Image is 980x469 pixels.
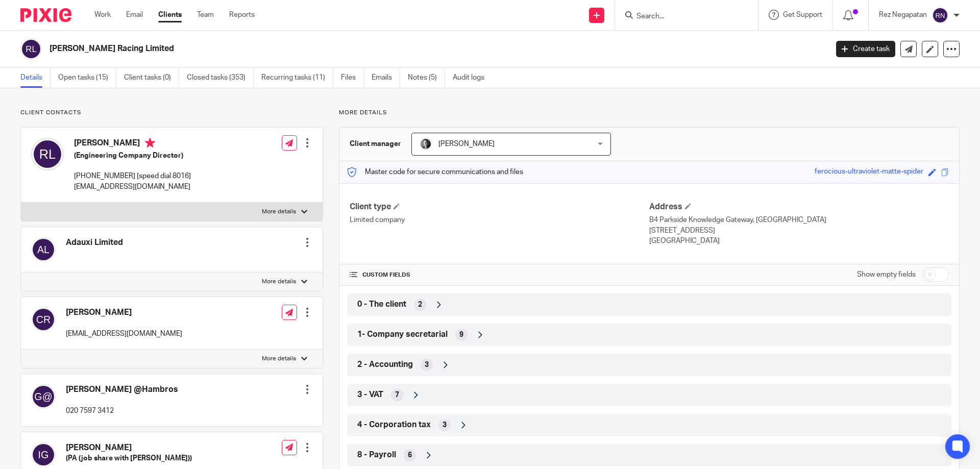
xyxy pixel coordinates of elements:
img: svg%3E [31,442,56,467]
a: Open tasks (15) [58,68,116,88]
h4: CUSTOM FIELDS [350,271,649,279]
a: Emails [372,68,400,88]
a: Work [94,10,111,20]
p: More details [262,278,296,286]
a: Client tasks (0) [124,68,179,88]
a: Closed tasks (353) [187,68,254,88]
input: Search [635,12,727,21]
label: Show empty fields [857,269,916,280]
a: Reports [229,10,255,20]
img: svg%3E [20,38,42,60]
a: Files [341,68,364,88]
h4: Adauxi Limited [66,237,123,248]
span: 3 [443,420,447,430]
img: svg%3E [31,307,56,332]
span: 3 [425,360,429,370]
a: Clients [158,10,182,20]
span: [PERSON_NAME] [438,140,495,147]
span: 2 [418,300,422,310]
a: Recurring tasks (11) [261,68,333,88]
span: 1- Company secretarial [357,329,448,340]
span: 9 [459,330,463,340]
p: Master code for secure communications and files [347,167,523,177]
a: Create task [836,41,895,57]
h4: [PERSON_NAME] [74,138,191,151]
p: B4 Parkside Knowledge Gateway, [GEOGRAPHIC_DATA] [649,215,949,225]
h4: [PERSON_NAME] [66,442,192,453]
h4: [PERSON_NAME] [66,307,182,318]
p: [GEOGRAPHIC_DATA] [649,236,949,246]
img: Pixie [20,8,71,22]
span: Get Support [783,11,822,18]
p: More details [262,355,296,363]
h2: [PERSON_NAME] Racing Limited [50,43,667,54]
div: ferocious-ultraviolet-matte-spider [815,166,923,178]
h5: (Engineering Company Director) [74,151,191,161]
img: svg%3E [31,138,64,170]
h5: (PA (job share with [PERSON_NAME])) [66,453,192,463]
h4: [PERSON_NAME] @Hambros [66,384,178,395]
span: 6 [408,450,412,460]
img: svg%3E [31,237,56,262]
p: [EMAIL_ADDRESS][DOMAIN_NAME] [66,329,182,339]
a: Audit logs [453,68,492,88]
a: Details [20,68,51,88]
span: 4 - Corporation tax [357,419,431,430]
a: Email [126,10,143,20]
p: More details [339,109,960,117]
a: Notes (5) [408,68,445,88]
h4: Client type [350,202,649,212]
p: [PHONE_NUMBER] [speed dial 8016] [74,171,191,181]
img: svg%3E [932,7,948,23]
p: Rez Negapatan [879,10,927,20]
p: 020 7597 3412 [66,406,178,416]
span: 7 [395,390,399,400]
span: 3 - VAT [357,389,383,400]
i: Primary [145,138,155,148]
img: DSC_9061-3.jpg [420,138,432,150]
a: Team [197,10,214,20]
h3: Client manager [350,139,401,149]
span: 2 - Accounting [357,359,413,370]
p: Limited company [350,215,649,225]
p: More details [262,208,296,216]
h4: Address [649,202,949,212]
span: 0 - The client [357,299,406,310]
p: [EMAIL_ADDRESS][DOMAIN_NAME] [74,182,191,192]
p: [STREET_ADDRESS] [649,226,949,236]
img: svg%3E [31,384,56,409]
span: 8 - Payroll [357,450,396,460]
p: Client contacts [20,109,323,117]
